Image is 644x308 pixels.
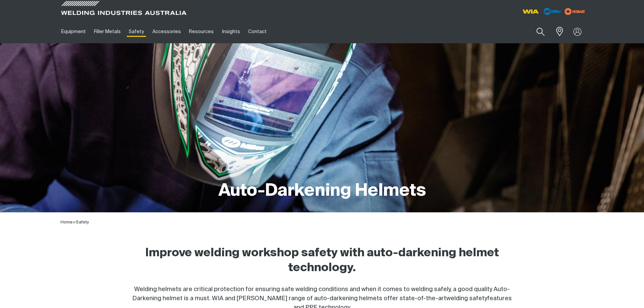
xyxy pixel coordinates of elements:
span: Welding helmets are critical protection for ensuring safe welding conditions and when it comes to... [132,286,510,302]
a: Accessories [148,20,185,43]
a: welding safety [446,295,487,302]
nav: Main [57,20,455,43]
a: Equipment [57,20,90,43]
span: > [73,220,76,224]
input: Product name or item number... [520,24,552,40]
h1: Auto-Darkening Helmets [218,180,426,202]
button: Search products [529,24,552,40]
h2: Improve welding workshop safety with auto-darkening helmet technology. [132,246,513,276]
a: Home [61,220,73,224]
img: miller [563,6,587,17]
a: Resources [185,20,218,43]
a: Contact [244,20,271,43]
a: Insights [218,20,244,43]
a: Safety [125,20,148,43]
a: Filler Metals [90,20,125,43]
a: Safety [76,220,89,224]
